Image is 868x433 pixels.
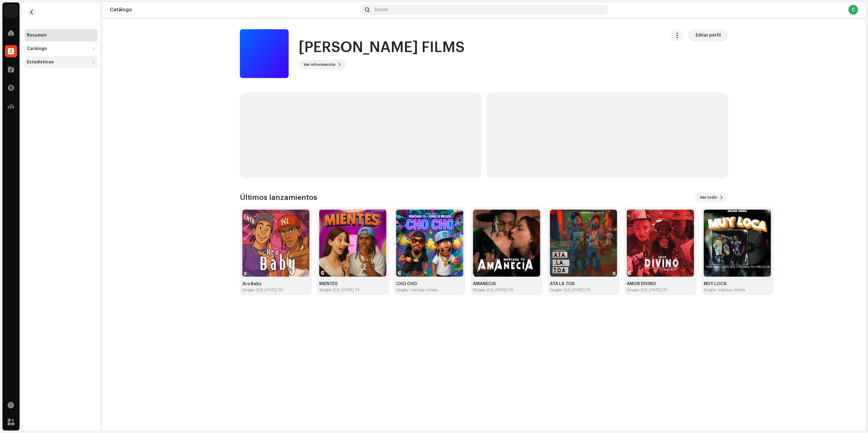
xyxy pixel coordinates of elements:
div: Single [242,288,254,293]
div: CHO CHO [396,282,463,286]
re-m-nav-dropdown: Catálogo [24,43,98,55]
div: Single [704,288,715,293]
div: Single [550,288,562,293]
div: Single [473,288,485,293]
div: Aro Baby [242,282,309,286]
span: Ver información [303,59,335,71]
div: • [US_STATE] 70 [562,288,591,293]
div: MIENTES [319,282,386,286]
div: • Various Artists [408,288,438,293]
div: • [US_STATE] 70 [638,288,667,293]
button: Editar perfil [688,29,728,41]
h3: Últimos lanzamientos [240,193,317,202]
div: Catálogo [27,46,47,51]
re-m-nav-item: Resumen [24,29,98,41]
div: AMOR DIVINO [627,282,694,286]
img: 506e0b3b-7343-4804-91b3-fe0772f9b4d6 [242,210,309,277]
img: 99f30673-371c-4140-a6a0-3d30e9a4138d [550,210,617,277]
div: C [848,5,858,15]
div: AMANECIA [473,282,540,286]
div: MUY LOCA [704,282,771,286]
div: • [US_STATE] 70 [254,288,283,293]
img: 5b278a08-93b7-45c6-a514-91eaad229b1d [627,210,694,277]
button: Ver todo [695,193,728,202]
img: 72978e40-25f6-4d30-9a34-2b78cc5477d8 [396,210,463,277]
div: Estadísticas [27,60,54,65]
div: Single [396,288,408,293]
div: ATA LA TOA [550,282,617,286]
span: Editar perfil [696,29,721,41]
div: Single [627,288,638,293]
div: Resumen [27,33,47,38]
div: Single [319,288,331,293]
div: • Various Artists [715,288,745,293]
img: 8587b220-31d9-4655-87d0-770377e984ac [473,210,540,277]
re-m-nav-dropdown: Estadísticas [24,56,98,68]
span: Ver todo [700,191,717,204]
div: Catálogo [110,7,358,12]
h1: [PERSON_NAME] FILMS [298,38,465,57]
span: Buscar [374,7,388,12]
img: 20f76d2c-6937-4588-8b20-7465e76db30a [704,210,771,277]
button: Ver información [298,60,346,69]
div: • [US_STATE] 70 [485,288,514,293]
div: • [US_STATE] 70 [331,288,360,293]
img: 9323ac29-6568-4296-b2fb-eab98ec0f498 [319,210,386,277]
img: efe17899-e597-4c86-b47f-de2678312cfe [5,5,17,17]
